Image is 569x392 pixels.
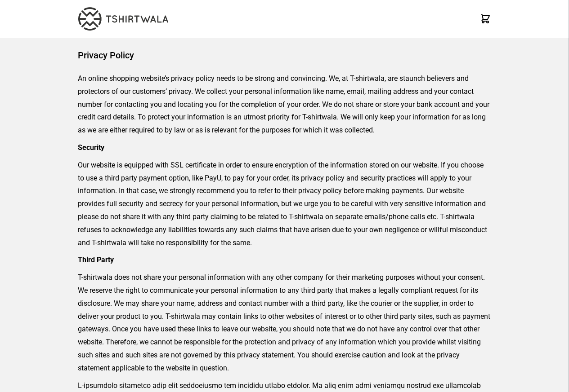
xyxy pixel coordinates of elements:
[78,271,491,374] p: T-shirtwala does not share your personal information with any other company for their marketing p...
[78,72,491,137] p: An online shopping website’s privacy policy needs to be strong and convincing. We, at T-shirtwala...
[78,143,104,152] strong: Security
[78,49,491,62] h1: Privacy Policy
[78,159,491,250] p: Our website is equipped with SSL certificate in order to ensure encryption of the information sto...
[78,7,168,31] img: TW-LOGO-400-104.png
[78,255,114,264] strong: Third Party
